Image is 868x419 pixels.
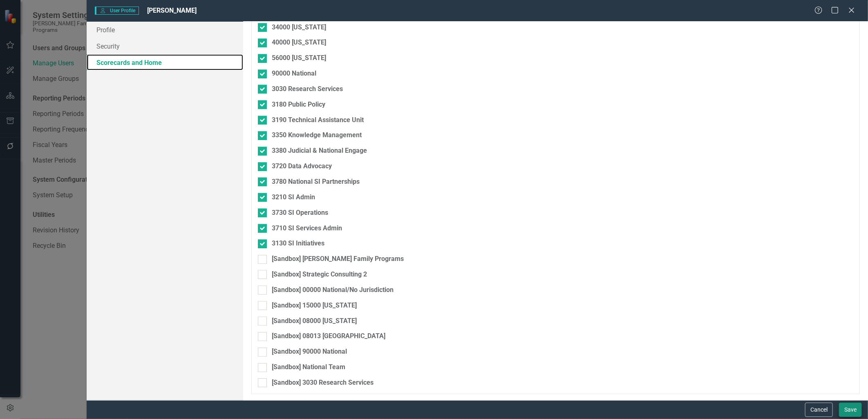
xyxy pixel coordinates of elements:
div: [Sandbox] 3030 Research Services [272,378,374,388]
div: 3720 Data Advocacy [272,162,332,171]
div: 3190 Technical Assistance Unit [272,116,364,125]
div: [Sandbox] 90000 National [272,347,347,357]
span: [PERSON_NAME] [147,7,197,14]
div: [Sandbox] National Team [272,363,345,372]
div: 34000 [US_STATE] [272,23,326,32]
div: 3130 SI Initiatives [272,239,324,248]
span: User Profile [95,7,139,15]
button: Save [839,403,862,417]
div: [Sandbox] Strategic Consulting 2 [272,270,367,279]
a: Profile [87,22,243,38]
div: 3030 Research Services [272,85,343,94]
div: [Sandbox] 08000 [US_STATE] [272,316,357,326]
div: 3780 National SI Partnerships [272,177,360,187]
div: 3350 Knowledge Management [272,131,362,140]
div: [Sandbox] 08013 [GEOGRAPHIC_DATA] [272,332,385,341]
div: 3210 SI Admin [272,193,315,202]
button: Cancel [805,403,833,417]
div: [Sandbox] 15000 [US_STATE] [272,301,357,310]
div: [Sandbox] [PERSON_NAME] Family Programs [272,254,404,264]
div: 3710 SI Services Admin [272,224,342,233]
div: 3380 Judicial & National Engage [272,146,367,156]
div: [Sandbox] 00000 National/No Jurisdiction [272,285,394,295]
div: 3730 SI Operations [272,208,328,218]
div: 3180 Public Policy [272,100,325,109]
a: Scorecards and Home [87,54,243,71]
div: 40000 [US_STATE] [272,38,326,47]
div: 90000 National [272,69,316,78]
a: Security [87,38,243,54]
div: 56000 [US_STATE] [272,53,326,63]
